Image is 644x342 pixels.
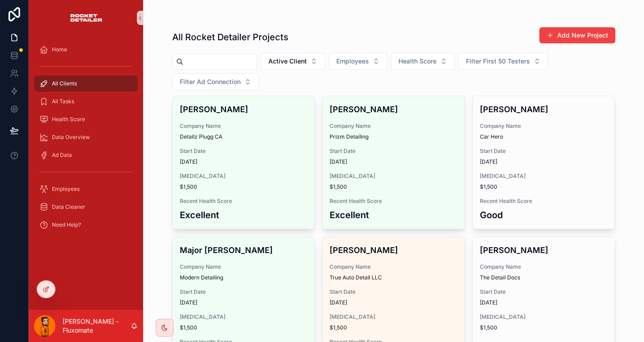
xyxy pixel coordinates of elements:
span: [DATE] [480,299,608,306]
span: [DATE] [330,299,458,306]
h3: Good [480,208,608,222]
span: True Auto Detail LLC [330,274,458,281]
h4: Major [PERSON_NAME] [180,244,308,256]
a: All Tasks [34,93,138,110]
span: Detailz Plugg CA [180,133,308,140]
span: Employees [52,186,80,193]
span: Start Date [180,288,308,296]
span: Recent Health Score [180,198,308,205]
span: Company Name [330,122,458,130]
span: Modern Detailing [180,274,308,281]
a: Home [34,42,138,58]
h1: All Rocket Detailer Projects [172,31,288,43]
span: [MEDICAL_DATA] [180,173,308,180]
h4: [PERSON_NAME] [330,244,458,256]
a: Employees [34,181,138,197]
button: Select Button [391,53,455,70]
span: [DATE] [480,158,608,165]
span: [DATE] [180,299,308,306]
span: Health Score [52,116,85,123]
span: Filter Ad Connection [180,77,241,86]
span: [MEDICAL_DATA] [480,173,608,180]
span: All Tasks [52,98,74,105]
span: Start Date [330,288,458,296]
span: The Detail Docs [480,274,608,281]
span: Home [52,46,67,53]
span: Active Client [268,57,307,66]
a: [PERSON_NAME]Company NameDetailz Plugg CAStart Date[DATE][MEDICAL_DATA]$1,500Recent Health ScoreE... [172,96,315,229]
span: Car Hero [480,133,608,140]
span: [DATE] [330,158,458,165]
span: Prizm Detailing [330,133,458,140]
a: Health Score [34,111,138,127]
span: All Clients [52,80,77,87]
button: Select Button [458,53,548,70]
span: Start Date [180,148,308,155]
a: [PERSON_NAME]Company NameCar HeroStart Date[DATE][MEDICAL_DATA]$1,500Recent Health ScoreGood [472,96,615,229]
a: Ad Data [34,147,138,163]
h3: Excellent [330,208,458,222]
span: Recent Health Score [480,198,608,205]
h4: [PERSON_NAME] [330,103,458,115]
span: [MEDICAL_DATA] [180,313,308,321]
h4: [PERSON_NAME] [480,103,608,115]
span: Start Date [480,148,608,155]
span: Start Date [330,148,458,155]
span: $1,500 [480,183,608,190]
span: Company Name [180,263,308,270]
img: App logo [69,11,103,25]
button: Select Button [329,53,387,70]
div: scrollable content [29,36,143,243]
span: Recent Health Score [330,198,458,205]
h3: Excellent [180,208,308,222]
span: [MEDICAL_DATA] [330,173,458,180]
span: Ad Data [52,152,72,159]
span: Start Date [480,288,608,296]
span: [MEDICAL_DATA] [330,313,458,321]
span: $1,500 [330,183,458,190]
a: Data Overview [34,129,138,145]
h4: [PERSON_NAME] [180,103,308,115]
span: [MEDICAL_DATA] [480,313,608,321]
button: Select Button [172,73,259,90]
span: $1,500 [180,183,308,190]
span: $1,500 [330,324,458,331]
h4: [PERSON_NAME] [480,244,608,256]
span: Filter First 50 Testers [466,57,530,66]
span: Company Name [330,263,458,270]
a: [PERSON_NAME]Company NamePrizm DetailingStart Date[DATE][MEDICAL_DATA]$1,500Recent Health ScoreEx... [322,96,465,229]
span: Company Name [180,122,308,130]
span: Health Score [398,57,436,66]
span: Data Overview [52,134,90,141]
span: Data Cleaner [52,203,85,211]
p: [PERSON_NAME] - Fluxomate [63,317,131,335]
span: Employees [336,57,369,66]
span: $1,500 [480,324,608,331]
button: Add New Project [539,27,615,43]
span: Company Name [480,122,608,130]
button: Select Button [261,53,325,70]
a: Data Cleaner [34,199,138,215]
span: Company Name [480,263,608,270]
span: $1,500 [180,324,308,331]
a: All Clients [34,76,138,92]
span: [DATE] [180,158,308,165]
